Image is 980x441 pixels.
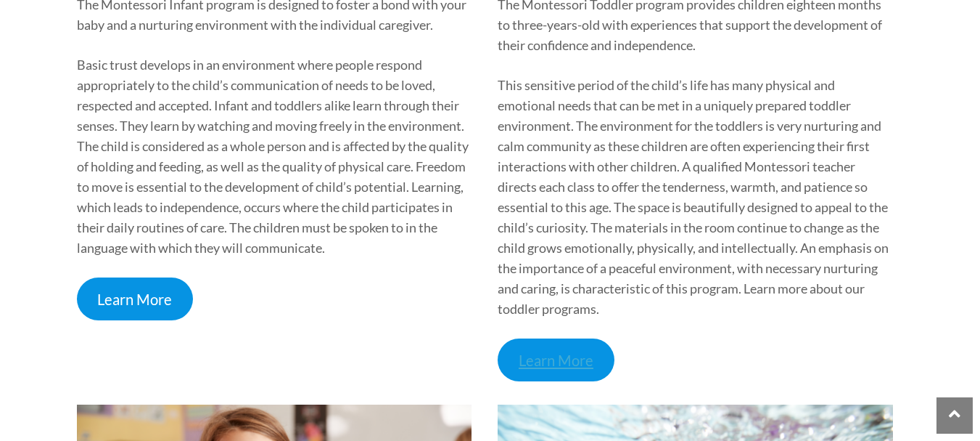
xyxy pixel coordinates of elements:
[498,339,614,381] a: Learn More
[77,278,194,320] a: Learn More
[77,54,472,258] p: Basic trust develops in an environment where people respond appropriately to the child’s communic...
[498,75,893,319] p: This sensitive period of the child’s life has many physical and emotional needs that can be met i...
